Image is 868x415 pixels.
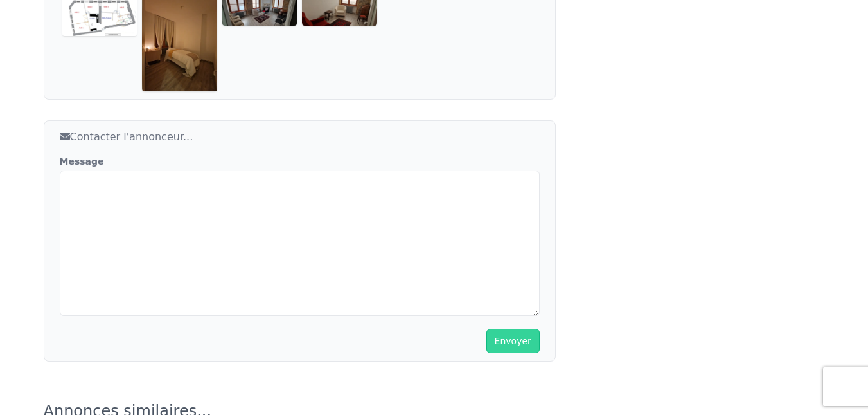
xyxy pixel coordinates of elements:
[60,129,540,145] h3: Contacter l'annonceur...
[486,329,540,353] button: Envoyer
[60,155,540,168] label: Message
